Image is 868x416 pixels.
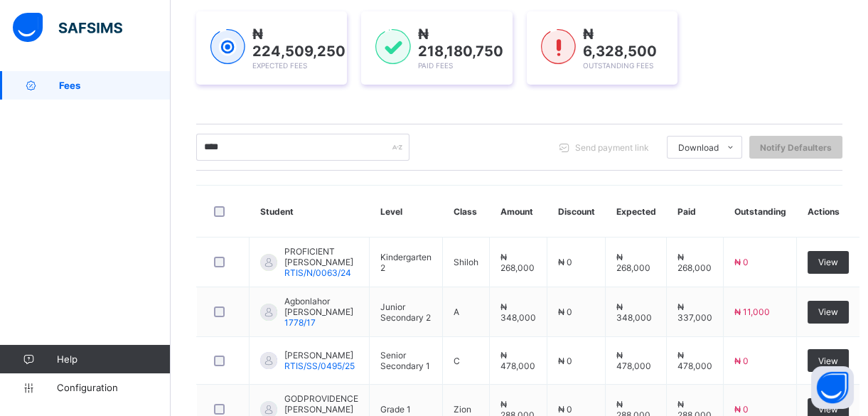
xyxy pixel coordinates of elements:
[606,186,667,238] th: Expected
[380,350,430,371] span: Senior Secondary 1
[13,13,122,43] img: safsims
[500,350,535,371] span: ₦ 478,000
[677,252,712,273] span: ₦ 268,000
[418,61,453,70] span: Paid Fees
[210,29,245,65] img: expected-1.03dd87d44185fb6c27cc9b2570c10499.svg
[818,404,838,415] span: View
[678,142,719,153] span: Download
[667,186,724,238] th: Paid
[252,61,307,70] span: Expected Fees
[547,186,606,238] th: Discount
[818,257,838,267] span: View
[284,267,351,278] span: RTIS/N/0063/24
[724,186,797,238] th: Outstanding
[797,186,860,238] th: Actions
[370,186,443,238] th: Level
[558,404,572,415] span: ₦ 0
[418,26,503,60] span: ₦ 218,180,750
[677,302,712,323] span: ₦ 337,000
[454,356,460,366] span: C
[575,142,649,153] span: Send payment link
[284,393,358,415] span: GODPROVIDENCE [PERSON_NAME]
[677,350,712,371] span: ₦ 478,000
[284,317,316,328] span: 1778/17
[558,356,572,366] span: ₦ 0
[616,252,650,273] span: ₦ 268,000
[284,350,355,361] span: [PERSON_NAME]
[250,186,370,238] th: Student
[616,302,652,323] span: ₦ 348,000
[818,356,838,366] span: View
[454,306,459,317] span: A
[380,252,432,273] span: Kindergarten 2
[818,306,838,317] span: View
[760,142,832,153] span: Notify Defaulters
[57,353,170,365] span: Help
[380,404,411,415] span: Grade 1
[583,61,653,70] span: Outstanding Fees
[284,361,355,371] span: RTIS/SS/0495/25
[443,186,490,238] th: Class
[500,302,536,323] span: ₦ 348,000
[500,252,535,273] span: ₦ 268,000
[454,257,478,267] span: Shiloh
[284,296,358,317] span: Agbonlahor [PERSON_NAME]
[558,257,572,267] span: ₦ 0
[734,257,749,267] span: ₦ 0
[490,186,547,238] th: Amount
[734,404,749,415] span: ₦ 0
[252,26,345,60] span: ₦ 224,509,250
[583,26,657,60] span: ₦ 6,328,500
[616,350,651,371] span: ₦ 478,000
[558,306,572,317] span: ₦ 0
[59,80,171,91] span: Fees
[375,29,410,65] img: paid-1.3eb1404cbcb1d3b736510a26bbfa3ccb.svg
[454,404,471,415] span: Zion
[380,302,431,323] span: Junior Secondary 2
[811,366,854,409] button: Open asap
[57,382,170,393] span: Configuration
[734,356,749,366] span: ₦ 0
[541,29,576,65] img: outstanding-1.146d663e52f09953f639664a84e30106.svg
[734,306,770,317] span: ₦ 11,000
[284,246,358,267] span: PROFICIENT [PERSON_NAME]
